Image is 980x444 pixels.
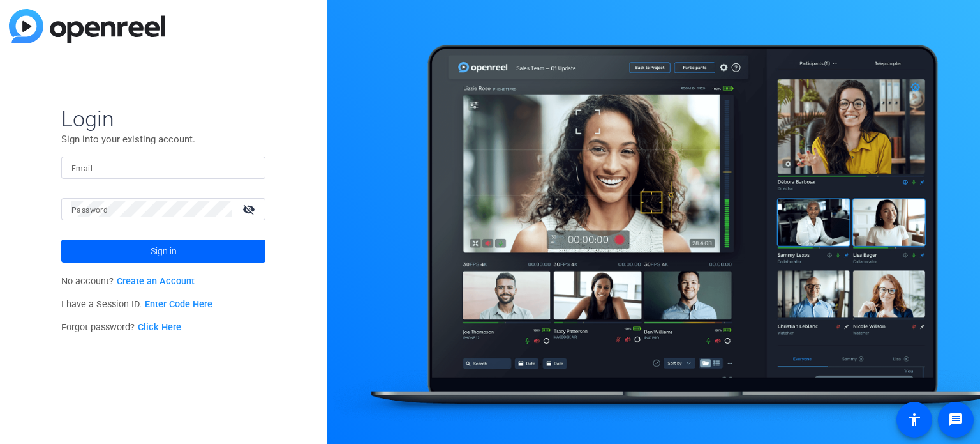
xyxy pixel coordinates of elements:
span: No account? [61,276,195,287]
mat-icon: message [948,412,963,427]
img: blue-gradient.svg [9,9,165,43]
p: Sign into your existing account. [61,132,265,146]
a: Enter Code Here [145,299,212,310]
span: Sign in [151,235,177,267]
input: Enter Email Address [71,160,255,175]
mat-icon: visibility_off [235,200,265,218]
a: Create an Account [117,276,195,287]
mat-label: Password [71,206,108,215]
button: Sign in [61,240,265,263]
span: I have a Session ID. [61,299,212,310]
mat-icon: accessibility [907,412,922,427]
span: Login [61,105,265,132]
a: Click Here [138,322,181,333]
mat-label: Email [71,164,93,173]
span: Forgot password? [61,322,181,333]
